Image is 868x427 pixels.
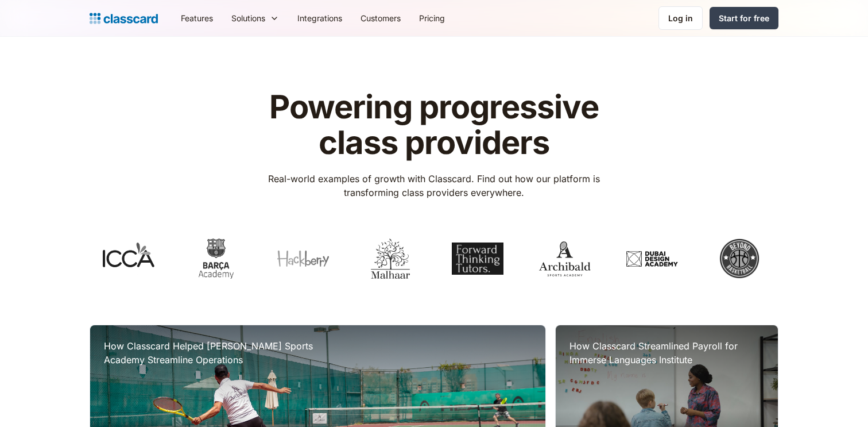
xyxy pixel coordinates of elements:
[410,5,454,31] a: Pricing
[658,6,703,30] a: Log in
[222,5,288,31] div: Solutions
[288,5,351,31] a: Integrations
[719,12,769,24] div: Start for free
[252,172,617,199] p: Real-world examples of growth with Classcard. Find out how our platform is transforming class pro...
[668,12,693,24] div: Log in
[569,339,764,367] h3: How Classcard Streamlined Payroll for Immerse Languages Institute
[351,5,410,31] a: Customers
[104,339,334,367] h3: How Classcard Helped [PERSON_NAME] Sports Academy Streamline Operations
[90,10,158,26] a: home
[252,90,617,160] h1: Powering progressive class providers
[231,12,265,24] div: Solutions
[710,7,778,29] a: Start for free
[172,5,222,31] a: Features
